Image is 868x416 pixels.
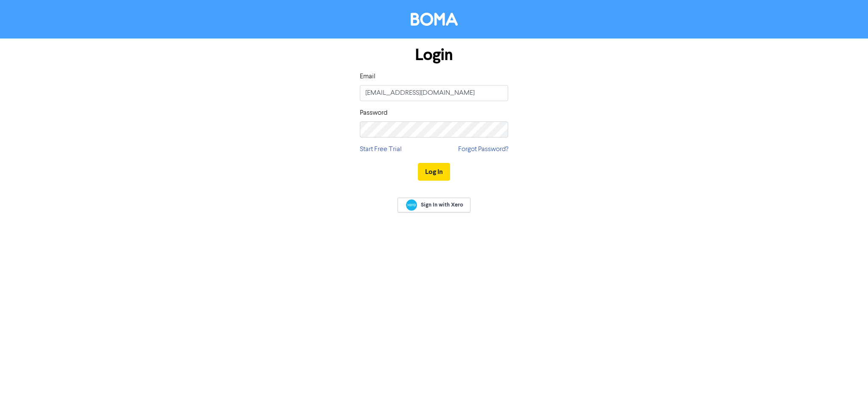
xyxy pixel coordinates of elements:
a: Sign In with Xero [398,198,470,212]
iframe: Chat Widget [762,325,868,416]
label: Password [360,108,387,118]
a: Forgot Password? [458,144,508,154]
span: Sign In with Xero [421,201,463,209]
a: Start Free Trial [360,144,402,154]
label: Email [360,72,376,82]
button: Log In [418,163,450,181]
img: Xero logo [406,199,417,211]
h1: Login [360,45,508,65]
img: BOMA Logo [411,13,458,26]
